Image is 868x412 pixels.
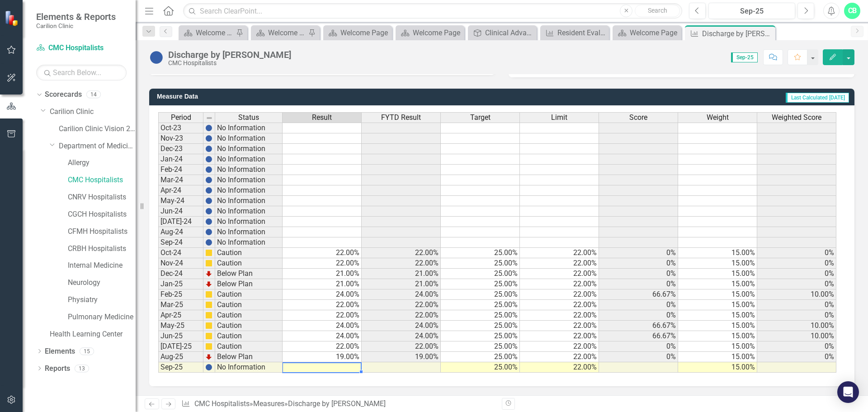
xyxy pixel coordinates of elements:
td: 22.00% [283,300,362,310]
td: 25.00% [441,300,520,310]
td: 10.00% [757,321,836,331]
img: BgCOk07PiH71IgAAAABJRU5ErkJggg== [205,228,212,236]
input: Search Below... [36,65,127,81]
img: cBAA0RP0Y6D5n+AAAAAElFTkSuQmCC [205,260,212,267]
span: Last Calculated [DATE] [786,93,849,103]
img: cBAA0RP0Y6D5n+AAAAAElFTkSuQmCC [205,249,212,256]
a: Carilion Clinic Vision 2025 Scorecard [59,124,136,134]
td: Dec-24 [158,269,203,279]
td: Apr-24 [158,185,203,196]
h3: Measure Data [157,93,428,100]
td: 22.00% [520,300,599,310]
td: 21.00% [362,269,441,279]
td: 10.00% [757,331,836,341]
td: May-24 [158,196,203,206]
td: Caution [215,321,283,331]
td: [DATE]-25 [158,341,203,352]
img: BgCOk07PiH71IgAAAABJRU5ErkJggg== [205,364,212,371]
td: Aug-25 [158,352,203,362]
span: Period [171,114,191,122]
td: 21.00% [283,279,362,289]
img: 8DAGhfEEPCf229AAAAAElFTkSuQmCC [206,114,213,122]
td: Caution [215,331,283,341]
td: 0% [757,352,836,362]
td: 15.00% [678,258,757,269]
td: 25.00% [441,258,520,269]
td: Dec-23 [158,144,203,154]
td: Feb-25 [158,289,203,300]
td: 24.00% [283,289,362,300]
span: Target [470,114,491,122]
td: 0% [599,279,678,289]
div: Welcome Page [196,27,234,38]
img: BgCOk07PiH71IgAAAABJRU5ErkJggg== [205,208,212,215]
td: 15.00% [678,352,757,362]
td: May-25 [158,321,203,331]
td: 0% [599,352,678,362]
td: 22.00% [362,248,441,258]
img: BgCOk07PiH71IgAAAABJRU5ErkJggg== [205,166,212,173]
td: 22.00% [283,248,362,258]
td: 24.00% [362,289,441,300]
td: Nov-23 [158,133,203,144]
td: 22.00% [520,362,599,373]
td: Caution [215,300,283,310]
td: 22.00% [520,258,599,269]
td: 15.00% [678,310,757,321]
td: Mar-24 [158,175,203,185]
a: Internal Medicine [68,260,136,271]
img: BgCOk07PiH71IgAAAABJRU5ErkJggg== [205,145,212,152]
td: 22.00% [520,269,599,279]
td: No Information [215,133,283,144]
div: Welcome Page [340,27,390,38]
img: ClearPoint Strategy [4,9,21,26]
td: No Information [215,154,283,165]
td: 0% [757,248,836,258]
td: 25.00% [441,352,520,362]
td: 22.00% [362,310,441,321]
td: 22.00% [362,341,441,352]
td: 15.00% [678,321,757,331]
td: No Information [215,123,283,133]
td: 10.00% [757,289,836,300]
td: Oct-23 [158,123,203,133]
td: Caution [215,289,283,300]
div: Resident Evaluations Summary [DATE] [557,27,607,38]
td: No Information [215,237,283,248]
img: TnMDeAgwAPMxUmUi88jYAAAAAElFTkSuQmCC [205,270,212,277]
td: Caution [215,248,283,258]
td: 0% [757,310,836,321]
td: 15.00% [678,362,757,373]
a: Neurology [68,278,136,288]
td: 22.00% [520,310,599,321]
a: CMC Hospitalists [36,43,127,53]
td: Nov-24 [158,258,203,269]
a: CFMH Hospitalists [68,227,136,237]
td: 0% [599,258,678,269]
td: 21.00% [283,269,362,279]
a: Pulmonary Medicine [68,312,136,322]
div: Discharge by [PERSON_NAME] [288,399,386,408]
td: 25.00% [441,331,520,341]
a: Resident Evaluations Summary [DATE] [542,27,607,38]
span: Limit [551,114,567,122]
td: 0% [757,279,836,289]
small: Carilion Clinic [36,22,116,29]
a: Scorecards [45,90,82,100]
td: 0% [757,341,836,352]
a: Physiatry [68,295,136,305]
a: Reports [45,364,70,374]
a: CMC Hospitalists [68,175,136,185]
td: 15.00% [678,300,757,310]
td: 22.00% [520,279,599,289]
div: Clinical Advancement & Patient Safety [485,27,534,38]
div: 15 [80,347,94,355]
img: BgCOk07PiH71IgAAAABJRU5ErkJggg== [205,124,212,132]
td: 0% [599,341,678,352]
td: 0% [599,310,678,321]
td: 25.00% [441,289,520,300]
span: Status [238,114,259,122]
div: CB [844,3,860,19]
td: No Information [215,206,283,217]
div: 13 [75,365,89,372]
